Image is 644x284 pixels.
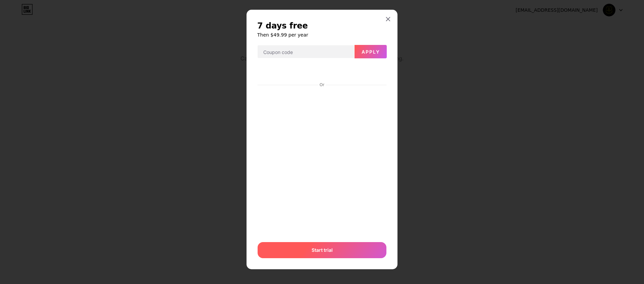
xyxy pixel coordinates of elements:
iframe: Secure payment input frame [256,88,388,235]
iframe: Secure payment button frame [258,64,386,80]
div: Or [318,82,326,88]
button: Apply [355,45,387,58]
input: Coupon code [258,45,354,59]
span: Apply [362,49,380,55]
h6: Then $49.99 per year [257,32,387,38]
span: 7 days free [257,20,308,31]
span: Start trial [312,246,333,253]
